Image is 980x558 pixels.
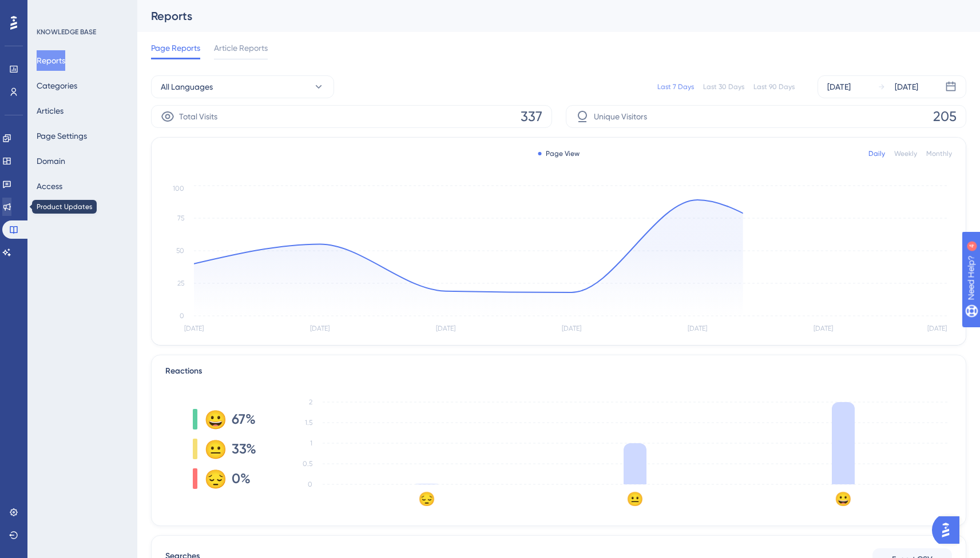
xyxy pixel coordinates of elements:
tspan: [DATE] [310,324,330,332]
tspan: 1.5 [305,419,312,427]
button: Reports [37,50,65,71]
text: 😐 [626,491,644,507]
tspan: [DATE] [814,324,833,332]
iframe: UserGuiding AI Assistant Launcher [932,513,966,547]
tspan: [DATE] [927,324,947,332]
text: 😔 [418,491,435,507]
tspan: 2 [309,398,312,406]
div: Monthly [926,149,952,158]
div: Reactions [165,364,952,378]
button: Categories [37,75,77,96]
div: KNOWLEDGE BASE [37,27,96,37]
tspan: [DATE] [184,324,204,332]
span: Unique Visitors [594,110,647,123]
tspan: 0 [308,480,312,488]
tspan: 50 [176,247,184,255]
div: Daily [868,149,885,158]
div: Last 7 Days [657,82,694,91]
button: Access [37,176,62,196]
span: Article Reports [214,41,268,55]
tspan: 0.5 [303,460,312,468]
div: Page View [538,149,580,158]
button: Articles [37,101,64,121]
button: All Languages [151,75,334,98]
tspan: 1 [310,439,312,447]
span: Total Visits [179,110,217,123]
tspan: [DATE] [562,324,581,332]
div: 4 [80,6,83,15]
div: 😐 [204,440,223,458]
tspan: 100 [173,184,184,192]
div: Weekly [894,149,917,158]
span: 337 [521,107,542,126]
span: 0% [232,469,251,488]
div: [DATE] [895,80,918,94]
div: Last 90 Days [753,82,795,91]
span: Page Reports [151,41,200,55]
text: 😀 [835,491,852,507]
tspan: [DATE] [688,324,707,332]
div: Last 30 Days [703,82,744,91]
tspan: 25 [177,279,184,287]
button: Domain [37,151,65,171]
span: All Languages [161,80,213,94]
span: 205 [933,107,957,126]
span: 67% [232,410,256,428]
button: Page Settings [37,126,87,146]
span: Need Help? [27,3,72,17]
div: Reports [151,8,938,24]
div: 😀 [204,410,223,428]
span: 33% [232,440,256,458]
tspan: 0 [180,312,184,320]
div: [DATE] [827,80,851,94]
div: 😔 [204,469,223,488]
tspan: 75 [177,214,184,222]
tspan: [DATE] [436,324,455,332]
